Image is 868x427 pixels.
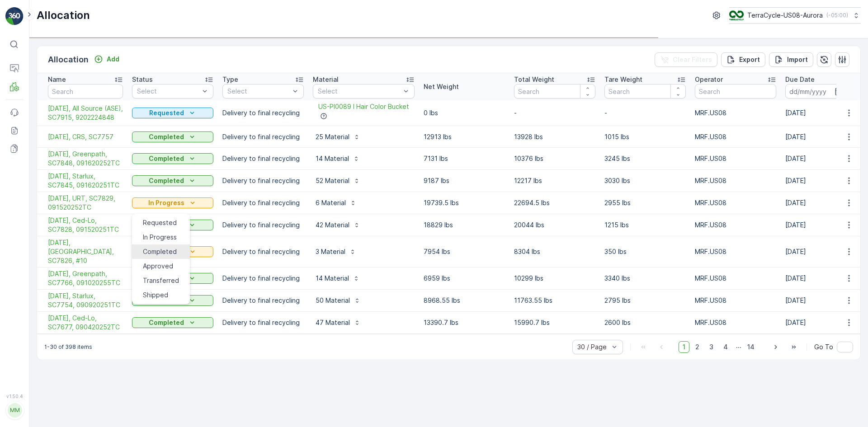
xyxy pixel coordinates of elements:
span: Go To [814,343,833,352]
span: [DATE], CRS, SC7757 [48,132,123,141]
p: Import [787,55,808,64]
p: 8304 lbs [514,247,595,256]
p: MRF.US08 [695,221,776,230]
button: Completed [132,175,213,186]
p: Net Weight [424,82,459,91]
p: 9187 lbs [424,176,505,185]
button: 3 Material [313,244,359,259]
button: Requested [132,108,213,118]
a: 09/18/25, Starlux, SC7845, 091620251TC [48,172,123,190]
span: [DATE], Ced-Lo, SC7828, 091520251TC [48,216,123,234]
p: Allocation [48,53,89,66]
p: MRF.US08 [695,108,776,117]
a: 09/09/25, Ced-Lo, SC7677, 090420252TC [48,314,123,332]
p: 2795 lbs [604,296,686,305]
button: 42 Material [313,218,363,232]
p: 3245 lbs [604,154,686,163]
ul: In Progress [132,214,190,304]
span: v 1.50.4 [5,394,24,399]
p: 22694.5 lbs [514,198,595,207]
p: 14 Material [316,154,349,163]
p: 15990.7 lbs [514,318,595,327]
span: 14 [743,341,759,353]
p: ( -05:00 ) [826,12,848,19]
span: Approved [143,262,173,271]
p: 50 Material [316,296,350,305]
p: Delivery to final recycling [222,318,304,327]
span: 3 [705,341,717,353]
a: 09/19/25, Greenpath, SC7848, 091620252TC [48,150,123,168]
input: dd/mm/yyyy [785,84,847,99]
p: 1-30 of 398 items [44,343,92,351]
p: MRF.US08 [695,176,776,185]
p: Due Date [785,75,815,84]
span: Requested [143,218,177,227]
p: Export [739,55,760,64]
a: 09/22/25, URT, SC7829, 091520252TC [48,194,123,212]
p: 1215 lbs [604,221,686,230]
input: Search [604,84,686,99]
span: [DATE], Greenpath, SC7848, 091620252TC [48,150,123,168]
span: Transferred [143,276,179,285]
span: [DATE], [GEOGRAPHIC_DATA], SC7826, #10 [48,238,123,265]
p: 12217 lbs [514,176,595,185]
a: US-PI0089 I Hair Color Bucket [318,102,409,111]
button: Completed [132,153,213,164]
p: Status [132,75,153,84]
p: Completed [149,132,184,141]
p: Select [318,87,401,96]
p: Clear Filters [673,55,712,64]
input: Search [695,84,776,99]
p: Delivery to final recycling [222,296,304,305]
button: MM [5,401,24,420]
p: 11763.55 lbs [514,296,595,305]
button: Add [90,54,123,65]
span: [DATE], Starlux, SC7845, 091620251TC [48,172,123,190]
button: 52 Material [313,174,363,188]
p: 6959 lbs [424,274,505,283]
p: 42 Material [316,221,349,230]
button: In Progress [132,197,213,208]
p: Completed [149,154,184,163]
p: Tare Weight [604,75,642,84]
button: 6 Material [313,196,359,210]
p: MRF.US08 [695,318,776,327]
p: Delivery to final recycling [222,154,304,163]
p: 19739.5 lbs [424,198,505,207]
p: 7131 lbs [424,154,505,163]
p: MRF.US08 [695,132,776,141]
span: Shipped [143,291,168,300]
p: MRF.US08 [695,247,776,256]
img: logo [5,7,24,25]
p: 14 Material [316,274,349,283]
p: MRF.US08 [695,274,776,283]
p: 20044 lbs [514,221,595,230]
button: Completed [132,317,213,328]
button: TerraCycle-US08-Aurora(-05:00) [729,7,861,23]
p: Delivery to final recycling [222,108,304,117]
p: Type [222,75,238,84]
p: Name [48,75,66,84]
span: [DATE], Greenpath, SC7766, 091020255TC [48,269,123,287]
p: Completed [149,176,184,185]
p: Delivery to final recycling [222,176,304,185]
p: 2955 lbs [604,198,686,207]
a: 09/19/25, Ced-Lo, SC7828, 091520251TC [48,216,123,234]
p: Add [107,55,119,64]
p: Delivery to final recycling [222,198,304,207]
p: 0 lbs [424,108,505,117]
a: 09/19/25, All Source (ASE), SC7915, 9202224848 [48,104,123,122]
p: 3340 lbs [604,274,686,283]
p: 1015 lbs [604,132,686,141]
input: Search [48,84,123,99]
p: Select [227,87,290,96]
p: - [514,108,595,117]
button: 14 Material [313,151,363,166]
p: 12913 lbs [424,132,505,141]
p: Delivery to final recycling [222,274,304,283]
span: Completed [143,247,177,256]
p: 52 Material [316,176,349,185]
p: Select [137,87,199,96]
span: [DATE], URT, SC7829, 091520252TC [48,194,123,212]
p: Allocation [37,8,90,23]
